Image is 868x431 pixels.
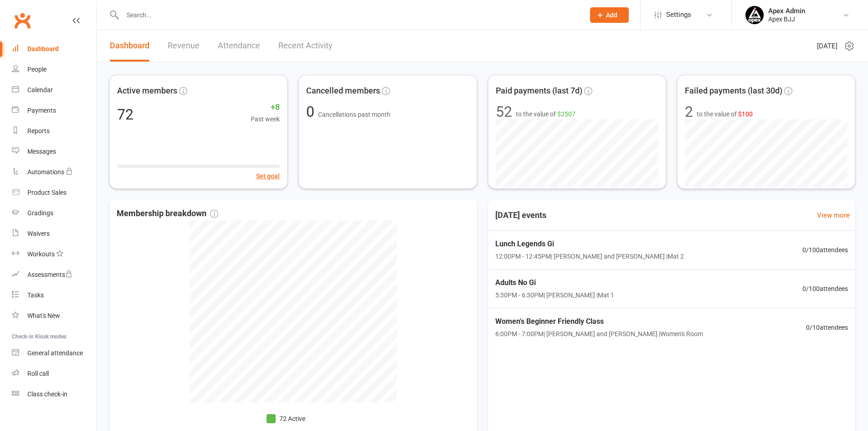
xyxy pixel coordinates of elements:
[802,245,848,255] span: 0 / 100 attendees
[117,107,134,122] div: 72
[496,104,512,119] div: 52
[27,291,44,299] div: Tasks
[11,9,34,32] a: Clubworx
[12,265,96,285] a: Assessments
[120,9,578,21] input: Search...
[12,244,96,265] a: Workouts
[12,223,96,244] a: Waivers
[12,100,96,121] a: Payments
[697,109,753,119] span: to the value of
[27,66,46,73] div: People
[27,168,64,176] div: Automations
[12,59,96,80] a: People
[110,30,149,62] a: Dashboard
[27,189,67,196] div: Product Sales
[495,290,614,300] span: 5:30PM - 6:30PM | [PERSON_NAME] | Mat 1
[306,84,380,98] span: Cancelled members
[117,84,177,98] span: Active members
[251,114,280,124] span: Past week
[495,316,703,327] span: Women's Beginner Friendly Class
[495,238,684,250] span: Lunch Legends Gi
[12,162,96,182] a: Automations
[488,207,554,223] h3: [DATE] events
[256,171,280,181] button: Set goal
[27,209,53,217] div: Gradings
[251,101,280,114] span: +8
[666,5,691,25] span: Settings
[12,285,96,306] a: Tasks
[768,15,805,23] div: Apex BJJ
[496,84,582,98] span: Paid payments (last 7d)
[495,329,703,339] span: 6:00PM - 7:00PM | [PERSON_NAME] and [PERSON_NAME] | Women's Room
[590,7,629,23] button: Add
[12,39,96,59] a: Dashboard
[27,230,50,237] div: Waivers
[12,203,96,223] a: Gradings
[685,84,782,98] span: Failed payments (last 30d)
[27,312,60,319] div: What's New
[168,30,200,62] a: Revenue
[12,384,96,405] a: Class kiosk mode
[817,41,837,52] span: [DATE]
[27,370,49,377] div: Roll call
[12,306,96,326] a: What's New
[27,390,67,398] div: Class check-in
[806,322,848,332] span: 0 / 10 attendees
[12,121,96,141] a: Reports
[516,109,575,119] span: to the value of
[802,284,848,294] span: 0 / 100 attendees
[27,250,55,258] div: Workouts
[606,11,617,19] span: Add
[117,207,218,220] span: Membership breakdown
[27,349,83,357] div: General attendance
[267,414,305,424] li: 72 Active
[27,45,59,52] div: Dashboard
[685,104,693,119] div: 2
[218,30,260,62] a: Attendance
[27,86,53,93] div: Calendar
[817,210,850,221] a: View more
[12,182,96,203] a: Product Sales
[495,251,684,261] span: 12:00PM - 12:45PM | [PERSON_NAME] and [PERSON_NAME] | Mat 2
[12,141,96,162] a: Messages
[278,30,333,62] a: Recent Activity
[745,6,764,24] img: thumb_image1745496852.png
[495,277,614,289] span: Adults No Gi
[12,80,96,100] a: Calendar
[27,107,56,114] div: Payments
[27,127,50,135] div: Reports
[557,110,575,118] span: $2507
[768,7,805,15] div: Apex Admin
[306,103,318,120] span: 0
[12,363,96,384] a: Roll call
[27,148,56,155] div: Messages
[27,271,72,278] div: Assessments
[318,111,390,118] span: Cancellations past month
[12,343,96,363] a: General attendance kiosk mode
[738,110,753,118] span: $100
